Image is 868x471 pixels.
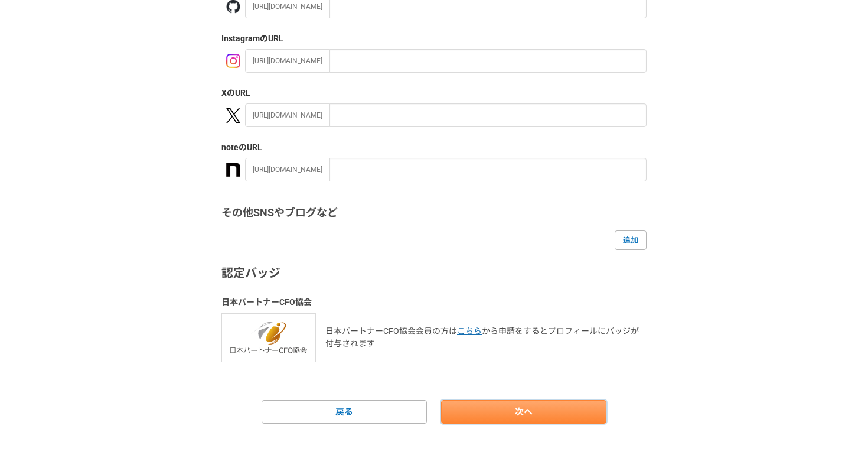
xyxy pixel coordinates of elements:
label: note のURL [221,141,647,154]
h3: その他SNSやブログなど [221,205,647,221]
img: cfo_association_with_name.png-a2ca6198.png [221,313,316,362]
a: 戻る [262,400,427,424]
h3: 認定バッジ [221,264,647,282]
label: X のURL [221,87,647,99]
a: こちら [457,326,482,336]
img: instagram-21f86b55.png [226,54,240,68]
label: Instagram のURL [221,33,647,45]
a: 次へ [441,400,606,424]
p: 日本パートナーCFO協会会員の方は から申請をするとプロフィールにバッジが付与されます [325,325,647,350]
a: 追加 [615,230,647,249]
h3: 日本パートナーCFO協会 [221,296,647,308]
img: x-391a3a86.png [226,108,240,123]
img: a3U9rW3u3Lr2az699ms0nsgwjY3a+92wMGRIAAAQIE9hX4PzgNzWcoiwVVAAAAAElFTkSuQmCC [226,163,240,177]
